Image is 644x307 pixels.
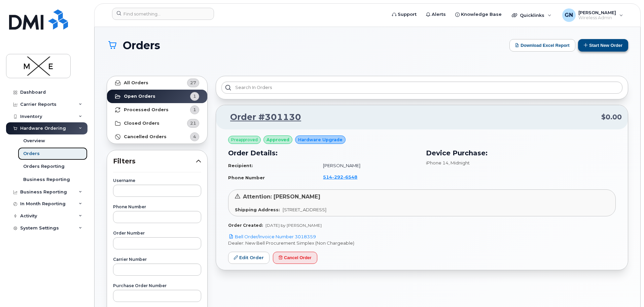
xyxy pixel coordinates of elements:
strong: Order Created: [228,223,263,228]
h3: Device Purchase: [426,148,616,158]
input: Search in orders [221,82,622,94]
strong: Open Orders [124,94,155,99]
span: 1 [193,106,196,113]
span: 27 [190,80,196,86]
span: 4 [193,133,196,140]
strong: Closed Orders [124,121,159,126]
span: $0.00 [601,112,622,122]
a: Edit Order [228,252,270,264]
label: Phone Number [113,205,201,209]
a: Order #301130 [222,111,301,123]
td: [PERSON_NAME] [317,160,418,172]
strong: Recipient: [228,163,253,168]
span: Preapproved [231,137,258,143]
span: Orders [123,39,160,51]
a: Processed Orders1 [107,103,207,117]
a: Bell Order/Invoice Number 3018359 [228,234,316,239]
a: Open Orders1 [107,90,207,103]
span: [DATE] by [PERSON_NAME] [265,223,322,228]
span: 6548 [343,174,357,180]
span: Attention: [PERSON_NAME] [243,193,320,200]
strong: Phone Number [228,175,265,180]
span: Filters [113,156,196,166]
label: Username [113,179,201,183]
button: Start New Order [578,39,628,52]
span: 21 [190,120,196,126]
a: Closed Orders21 [107,117,207,130]
strong: Processed Orders [124,107,169,113]
button: Cancel Order [273,252,317,264]
strong: Cancelled Orders [124,134,167,140]
a: 5142926548 [323,174,365,180]
span: Hardware Upgrade [298,136,343,143]
label: Purchase Order Number [113,284,201,288]
span: 514 [323,174,357,180]
p: Dealer: New Bell Procurement Simplex (Non Chargeable) [228,240,616,246]
span: , Midnight [449,160,470,165]
strong: All Orders [124,80,148,86]
a: Cancelled Orders4 [107,130,207,144]
label: Carrier Number [113,257,201,262]
span: 1 [193,93,196,99]
label: Order Number [113,231,201,235]
button: Download Excel Report [509,39,575,52]
h3: Order Details: [228,148,418,158]
span: 292 [332,174,343,180]
a: All Orders27 [107,76,207,90]
strong: Shipping Address: [235,207,280,212]
span: iPhone 14 [426,160,449,165]
span: approved [266,136,289,143]
span: [STREET_ADDRESS] [283,207,326,212]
